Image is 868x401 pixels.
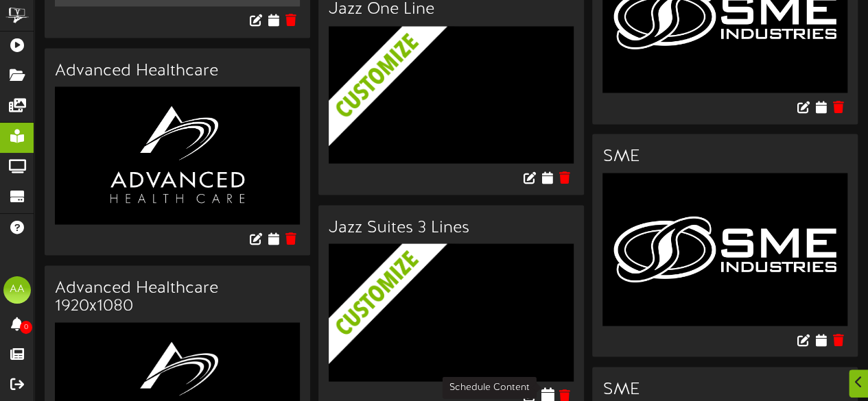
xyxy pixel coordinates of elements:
[55,62,300,80] h3: Advanced Healthcare
[329,26,594,202] img: customize_overlay-33eb2c126fd3cb1579feece5bc878b72.png
[329,1,574,19] h3: Jazz One Line
[602,173,847,326] img: cb6c8ce7-7247-4c29-852a-03e30aa5b741.png
[329,219,574,236] h3: Jazz Suites 3 Lines
[20,321,32,334] span: 0
[55,279,300,315] h3: Advanced Healthcare 1920x1080
[602,147,847,165] h3: SME
[55,86,300,224] img: 49307b33-a4a6-40ff-b502-aa5b4991927c.png
[602,380,847,398] h3: SME
[3,276,31,304] div: AA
